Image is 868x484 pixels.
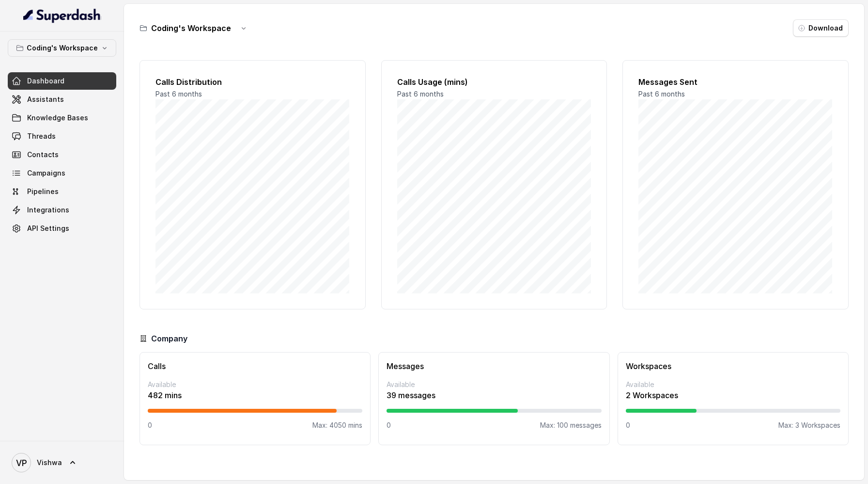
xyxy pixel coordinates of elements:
span: Past 6 months [397,90,444,98]
p: Available [387,380,601,389]
p: Max: 3 Workspaces [778,420,840,430]
a: Knowledge Bases [8,109,116,127]
span: Assistants [27,95,64,104]
p: 39 messages [387,389,601,401]
h3: Workspaces [626,360,840,372]
h2: Messages Sent [638,76,833,88]
span: Past 6 months [155,90,202,98]
span: Integrations [27,205,69,215]
p: Coding's Workspace [27,42,98,54]
span: Past 6 months [638,90,685,98]
h2: Calls Usage (mins) [397,76,591,88]
button: Coding's Workspace [8,39,116,57]
h3: Messages [387,360,601,372]
h3: Company [151,333,187,344]
span: API Settings [27,224,69,233]
h3: Coding's Workspace [151,22,231,34]
span: Contacts [27,150,59,160]
a: Contacts [8,146,116,163]
span: Knowledge Bases [27,113,88,123]
p: Available [148,380,362,389]
p: Available [626,380,840,389]
button: Download [793,19,849,37]
a: API Settings [8,220,116,237]
a: Dashboard [8,72,116,90]
p: Max: 4050 mins [312,420,362,430]
p: 0 [387,420,391,430]
p: 482 mins [148,389,362,401]
span: Threads [27,131,56,141]
span: Campaigns [27,168,65,178]
p: 2 Workspaces [626,389,840,401]
text: VP [16,458,27,468]
a: Threads [8,128,116,145]
p: Max: 100 messages [540,420,602,430]
a: Campaigns [8,164,116,182]
img: light.svg [23,8,101,23]
p: 0 [148,420,152,430]
h3: Calls [148,360,362,372]
span: Vishwa [37,458,62,468]
a: Vishwa [8,449,116,476]
span: Pipelines [27,187,59,196]
a: Pipelines [8,183,116,200]
h2: Calls Distribution [155,76,350,88]
span: Dashboard [27,76,64,86]
a: Integrations [8,201,116,219]
p: 0 [626,420,630,430]
a: Assistants [8,91,116,108]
